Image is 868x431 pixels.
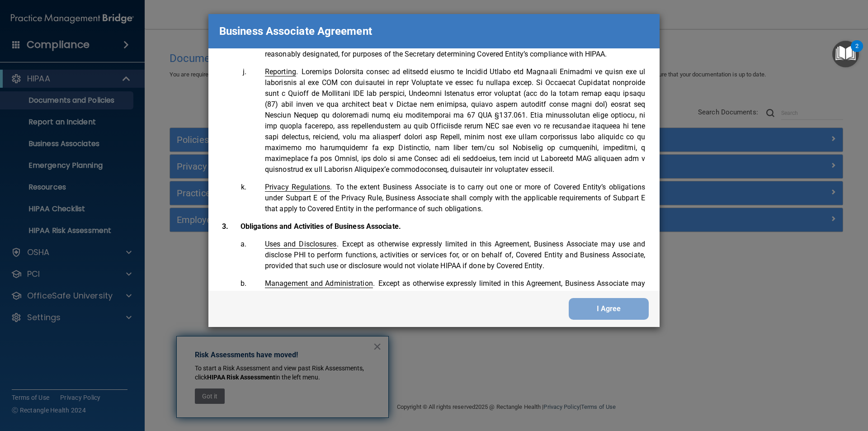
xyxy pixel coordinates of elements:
[265,67,298,76] span: .
[855,46,859,58] div: 2
[265,279,373,288] span: Management and Administration
[248,239,645,271] li: Except as otherwise expressly limited in this Agreement, Business Associate may use and disclose ...
[265,279,375,288] span: .
[265,240,339,248] span: .
[219,21,372,41] p: Business Associate Agreement
[248,182,645,214] li: To the extent Business Associate is to carry out one or more of Covered Entity’s obligations unde...
[265,183,330,192] span: Privacy Regulations
[712,367,857,403] iframe: Drift Widget Chat Controller
[248,278,645,354] li: Except as otherwise expressly limited in this Agreement, Business Associate may use PHI for the p...
[248,66,645,175] li: Loremips Dolorsita consec ad elitsedd eiusmo te Incidid Utlabo etd Magnaali Enimadmi ve quisn exe...
[569,298,649,320] button: I Agree
[265,67,296,76] span: Reporting
[241,221,645,232] p: Obligations and Activities of Business Associate.
[265,183,332,191] span: .
[832,41,859,67] button: Open Resource Center, 2 new notifications
[265,240,337,249] span: Uses and Disclosures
